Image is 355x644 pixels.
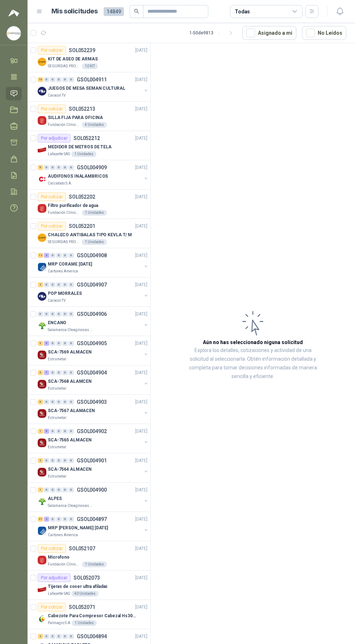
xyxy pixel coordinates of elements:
img: Company Logo [38,58,46,66]
p: Estrumetal [48,386,66,391]
p: Salamanca Oleaginosas SAS [48,327,93,333]
div: 0 [68,429,74,434]
div: Por adjudicar [38,134,71,143]
div: 0 [68,370,74,375]
a: 9 0 0 0 0 0 GSOL004909[DATE] Company LogoAUDIFONOS INALAMBRICOSCalzatodo S.A. [38,163,149,186]
div: 2 [38,282,43,287]
p: [DATE] [135,106,147,113]
p: [DATE] [135,164,147,171]
div: 0 [68,77,74,82]
p: [DATE] [135,487,147,493]
div: Por cotizar [38,192,66,201]
p: MRP CORAME [DATE] [48,261,92,268]
div: Todas [235,8,250,16]
span: 14849 [104,7,124,16]
div: 0 [68,165,74,170]
img: Logo peakr [8,9,19,17]
div: 0 [68,458,74,463]
p: Microfono [48,554,70,561]
div: 0 [62,634,68,639]
div: 0 [56,429,62,434]
a: Por adjudicarSOL052212[DATE] Company LogoMEDIDOR DE METROS DE TELALafayette SAS1 Unidades [28,131,150,160]
div: 0 [56,487,62,492]
p: [DATE] [135,399,147,406]
div: 0 [56,341,62,346]
div: 0 [68,253,74,258]
img: Company Logo [38,351,46,359]
p: Lafayette SAS [48,151,70,157]
img: Company Logo [38,233,46,242]
p: [DATE] [135,604,147,611]
div: 0 [50,253,55,258]
div: 1 Unidades [72,620,97,626]
div: 5 [38,370,43,375]
p: GSOL004894 [77,634,107,639]
p: SILLA FIJA PARA OFICINA [48,114,103,121]
p: SOL052202 [69,194,95,199]
img: Company Logo [38,585,46,594]
p: SOL052213 [69,106,95,111]
div: 0 [56,458,62,463]
p: Estrumetal [48,474,66,479]
div: 0 [68,312,74,317]
div: 0 [62,370,68,375]
div: 0 [56,634,62,639]
div: 1 [38,487,43,492]
p: [DATE] [135,545,147,552]
p: SCA-7569 ALMACEN [48,349,92,356]
p: [DATE] [135,194,147,200]
img: Company Logo [38,380,46,389]
p: POP MORRALES [48,290,82,297]
div: 0 [68,399,74,404]
p: Estrumetal [48,444,66,450]
div: 0 [44,458,49,463]
p: SOL052212 [74,136,100,141]
p: SOL052073 [74,575,100,580]
p: MRP [PERSON_NAME] [DATE] [48,525,108,531]
p: MEDIDOR DE METROS DE TELA [48,144,112,151]
p: [DATE] [135,457,147,464]
p: [DATE] [135,428,147,435]
div: 0 [50,634,55,639]
div: 0 [50,165,55,170]
p: Estrumetal [48,415,66,421]
p: SEGURIDAD PROVISER LTDA [48,63,80,69]
div: 0 [68,487,74,492]
p: GSOL004900 [77,487,107,492]
div: 1 Unidades [71,151,96,157]
p: [DATE] [135,575,147,581]
p: [DATE] [135,47,147,54]
p: Filtro purificador de agua [48,202,98,209]
div: 0 [56,77,62,82]
img: Company Logo [38,526,46,535]
div: 0 [44,282,49,287]
img: Company Logo [38,614,46,623]
div: Por cotizar [38,544,66,553]
p: [DATE] [135,340,147,347]
a: 1 0 0 0 0 0 GSOL004900[DATE] Company LogoALPESSalamanca Oleaginosas SAS [38,486,149,509]
a: 0 0 0 0 0 0 GSOL004906[DATE] Company LogoENCANOSalamanca Oleaginosas SAS [38,310,149,333]
p: [DATE] [135,76,147,83]
p: Cartones America [48,268,78,274]
div: 0 [50,312,55,317]
div: 1 Unidades [82,239,107,245]
a: 1 9 0 0 0 0 GSOL004902[DATE] Company LogoSCA-7565 ALMACENEstrumetal [38,427,149,450]
p: ENCANO [48,319,66,326]
div: 0 [62,253,68,258]
div: 0 [56,399,62,404]
div: 0 [44,487,49,492]
p: GSOL004908 [77,253,107,258]
p: GSOL004909 [77,165,107,170]
div: 0 [50,517,55,522]
a: 10 0 0 0 0 0 GSOL004911[DATE] Company LogoJUEGOS DE MESA SEMAN CULTURALCaracol TV [38,75,149,98]
img: Company Logo [38,116,46,125]
div: 2 [44,517,49,522]
p: GSOL004901 [77,458,107,463]
a: Por cotizarSOL052071[DATE] Company LogoCabezote Para Compresor Cabezal Hs3065a Nuevo Marca 3hpPal... [28,600,150,629]
p: Estrumetal [48,356,66,362]
div: 0 [62,458,68,463]
p: SEGURIDAD PROVISER LTDA [48,239,80,245]
img: Company Logo [7,26,21,40]
div: 7 [44,370,49,375]
p: SOL052071 [69,605,95,610]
